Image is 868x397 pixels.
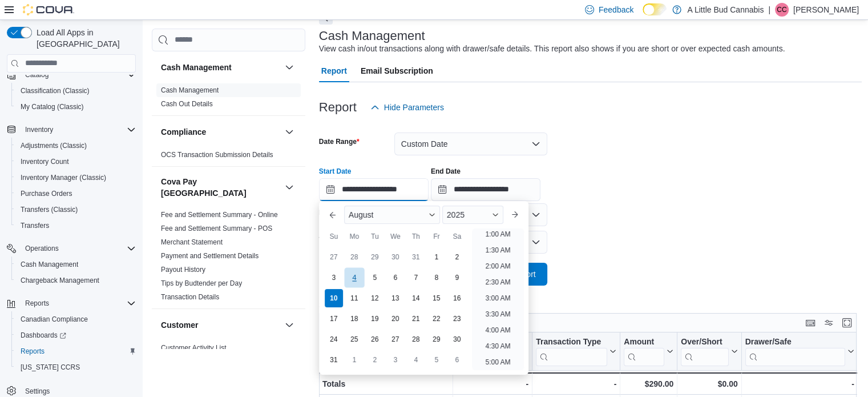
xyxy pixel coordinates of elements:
button: Previous Month [324,206,342,224]
span: Reports [21,296,136,310]
span: Payout History [161,265,205,274]
button: Catalog [21,68,53,82]
button: Inventory Count [11,154,140,170]
h3: Customer [161,319,198,331]
span: Transfers [21,221,49,230]
button: Open list of options [531,210,540,219]
a: OCS Transaction Submission Details [161,151,273,159]
div: Fr [427,227,446,246]
li: 3:00 AM [481,291,515,305]
button: [US_STATE] CCRS [11,359,140,375]
span: Washington CCRS [16,360,136,374]
div: Over/Short [681,336,728,366]
div: August, 2025 [324,247,467,370]
button: Custom Date [394,133,547,155]
div: day-16 [448,289,466,307]
button: Next month [506,206,524,224]
a: My Catalog (Classic) [16,100,88,114]
button: Customer [161,319,280,331]
div: Compliance [152,148,305,166]
button: Enter fullscreen [840,316,854,330]
div: day-25 [345,330,364,348]
span: Report [321,59,347,82]
div: Carolyn Cook [775,3,789,17]
button: Cova Pay [GEOGRAPHIC_DATA] [282,181,296,194]
h3: Report [319,101,357,114]
div: day-5 [366,268,384,287]
input: Dark Mode [643,3,667,15]
div: Transaction Type [536,336,607,366]
span: Fee and Settlement Summary - POS [161,224,272,233]
p: A Little Bud Cannabis [687,3,764,17]
div: day-2 [366,351,384,369]
p: Showing 2 of 2 [319,299,862,311]
li: 1:00 AM [481,227,515,241]
button: Cash Management [282,61,296,74]
div: day-3 [325,268,343,287]
span: Customer Activity List [161,343,227,352]
span: Transfers (Classic) [16,203,136,216]
span: Dark Mode [643,15,643,16]
li: 1:30 AM [481,243,515,257]
span: Load All Apps in [GEOGRAPHIC_DATA] [32,27,136,50]
span: Hide Parameters [384,102,444,113]
button: Cash Management [11,256,140,272]
div: Th [407,227,425,246]
div: day-26 [366,330,384,348]
a: Canadian Compliance [16,312,92,326]
span: Purchase Orders [16,187,136,200]
div: day-20 [386,310,405,328]
span: Classification (Classic) [21,86,90,95]
div: Amount [624,336,664,347]
li: 3:30 AM [481,307,515,321]
span: OCS Transaction Submission Details [161,150,273,159]
div: day-14 [407,289,425,307]
div: day-3 [386,351,405,369]
span: Canadian Compliance [21,315,88,324]
span: Classification (Classic) [16,84,136,98]
input: Press the down key to open a popover containing a calendar. [431,178,540,201]
span: Chargeback Management [16,274,136,287]
div: day-5 [427,351,446,369]
a: Inventory Count [16,155,74,169]
button: Amount [624,336,673,366]
div: day-4 [344,267,364,287]
button: Reports [11,343,140,359]
p: | [768,3,770,17]
div: day-8 [427,268,446,287]
span: Inventory Manager (Classic) [16,171,136,185]
button: Cova Pay [GEOGRAPHIC_DATA] [161,176,280,199]
button: Reports [2,295,140,311]
div: day-31 [325,351,343,369]
button: Purchase Orders [11,186,140,202]
div: day-19 [366,310,384,328]
span: August [349,210,374,219]
span: Settings [25,387,50,396]
span: Operations [21,242,136,255]
a: Tips by Budtender per Day [161,279,242,287]
button: Catalog [2,67,140,83]
div: Cash Management [152,83,305,115]
div: day-28 [407,330,425,348]
button: Inventory [2,122,140,138]
a: Adjustments (Classic) [16,139,91,153]
div: day-17 [325,310,343,328]
h3: Cash Management [161,62,232,73]
div: day-6 [448,351,466,369]
a: Payment and Settlement Details [161,252,259,260]
div: $290.00 [624,377,673,391]
span: Payment and Settlement Details [161,251,259,260]
button: Display options [822,316,835,330]
a: Dashboards [16,328,71,342]
span: Catalog [25,70,49,79]
span: Purchase Orders [21,189,72,198]
a: [US_STATE] CCRS [16,360,84,374]
a: Merchant Statement [161,238,223,246]
div: Button. Open the year selector. 2025 is currently selected. [442,206,503,224]
div: - [456,377,528,391]
a: Fee and Settlement Summary - POS [161,224,272,232]
div: Drawer/Safe [745,336,845,366]
a: Purchase Orders [16,187,77,200]
div: day-2 [448,248,466,266]
span: Adjustments (Classic) [21,141,87,150]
